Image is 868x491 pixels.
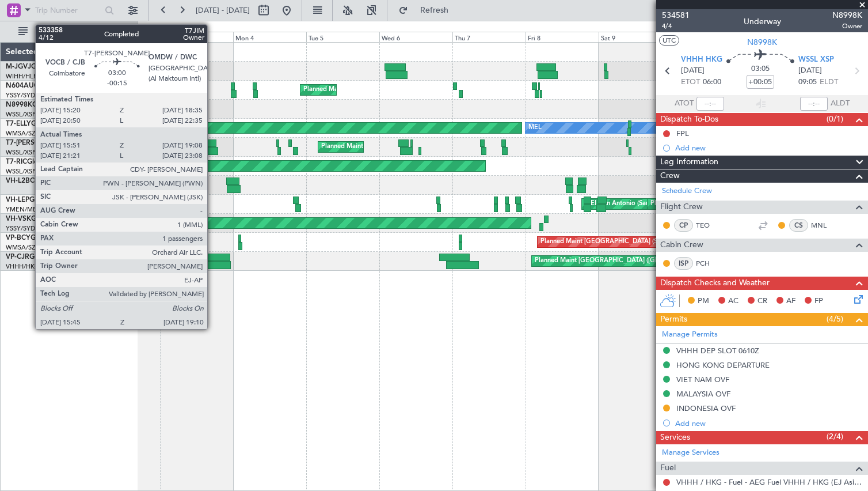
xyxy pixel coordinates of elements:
[676,346,759,356] div: VHHH DEP SLOT 0610Z
[599,32,672,42] div: Sat 9
[662,186,712,197] a: Schedule Crew
[827,313,843,325] span: (4/5)
[744,16,781,28] div: Underway
[681,77,700,88] span: ETOT
[681,65,705,77] span: [DATE]
[660,169,680,183] span: Crew
[303,81,437,99] div: Planned Maint Sydney ([PERSON_NAME] Intl)
[660,277,770,290] span: Dispatch Checks and Weather
[6,167,36,176] a: WSSL/XSP
[6,197,29,203] span: VH-LEP
[827,430,843,443] span: (2/4)
[662,447,719,459] a: Manage Services
[811,220,837,231] a: MNL
[6,262,40,271] a: VHHH/HKG
[674,257,693,270] div: ISP
[6,139,112,146] a: T7-[PERSON_NAME]Global 7500
[6,254,49,260] a: VP-CJRG-650
[675,418,862,428] div: Add new
[698,296,709,307] span: PM
[681,54,722,66] span: VHHH HKG
[675,143,862,153] div: Add new
[696,97,724,111] input: --:--
[35,2,101,19] input: Trip Number
[306,32,379,42] div: Tue 5
[662,329,718,341] a: Manage Permits
[6,205,41,214] a: YMEN/MEB
[6,216,31,222] span: VH-VSK
[660,201,703,214] span: Flight Crew
[585,195,687,213] div: MEL San Antonio (San Antonio Intl)
[6,101,71,108] a: N8998KGlobal 6000
[6,82,83,89] a: N604AUChallenger 604
[662,21,690,31] span: 4/4
[696,258,722,269] a: PCH
[674,219,693,232] div: CP
[696,220,722,231] a: TEO
[6,91,35,100] a: YSSY/SYD
[676,360,770,370] div: HONG KONG DEPARTURE
[728,296,738,307] span: AC
[160,32,233,42] div: Sun 3
[393,1,462,20] button: Refresh
[832,21,862,31] span: Owner
[820,77,838,88] span: ELDT
[6,120,51,127] a: T7-ELLYG-550
[789,219,808,232] div: CS
[6,224,35,233] a: YSSY/SYD
[6,197,68,203] a: VH-LEPGlobal 6000
[798,65,822,77] span: [DATE]
[321,138,435,156] div: Planned Maint Dubai (Al Maktoum Intl)
[6,129,40,138] a: WMSA/SZB
[662,9,690,21] span: 534581
[6,101,32,108] span: N8998K
[798,77,817,88] span: 09:05
[6,139,73,146] span: T7-[PERSON_NAME]
[6,216,94,222] a: VH-VSKGlobal Express XRS
[6,82,34,89] span: N604AU
[786,296,795,307] span: AF
[535,252,727,270] div: Planned Maint [GEOGRAPHIC_DATA] ([GEOGRAPHIC_DATA] Intl)
[6,72,37,81] a: WIHH/HLP
[139,23,159,33] div: [DATE]
[6,120,31,127] span: T7-ELLY
[757,296,767,307] span: CR
[831,98,850,109] span: ALDT
[676,375,729,384] div: VIET NAM OVF
[747,36,777,48] span: N8998K
[676,477,862,487] a: VHHH / HKG - Fuel - AEG Fuel VHHH / HKG (EJ Asia Only)
[703,77,721,88] span: 06:00
[379,32,452,42] div: Wed 6
[528,119,542,137] div: MEL
[6,177,30,184] span: VH-L2B
[6,148,36,157] a: WSSL/XSP
[233,32,306,42] div: Mon 4
[6,63,31,70] span: M-JGVJ
[30,28,121,36] span: All Aircraft
[410,6,459,14] span: Refresh
[660,239,703,252] span: Cabin Crew
[660,431,690,444] span: Services
[832,9,862,21] span: N8998K
[6,254,29,260] span: VP-CJR
[660,313,687,326] span: Permits
[6,158,66,165] a: T7-RICGlobal 6000
[660,156,718,169] span: Leg Information
[6,235,70,241] a: VP-BCYGlobal 5000
[196,5,250,16] span: [DATE] - [DATE]
[660,462,676,475] span: Fuel
[526,32,599,42] div: Fri 8
[798,54,834,66] span: WSSL XSP
[827,113,843,125] span: (0/1)
[6,110,36,119] a: WSSL/XSP
[540,233,809,251] div: Planned Maint [GEOGRAPHIC_DATA] (Sultan [PERSON_NAME] [PERSON_NAME] - Subang)
[452,32,526,42] div: Thu 7
[676,389,730,399] div: MALAYSIA OVF
[660,113,718,126] span: Dispatch To-Dos
[6,63,70,70] a: M-JGVJGlobal 5000
[6,235,31,241] span: VP-BCY
[6,158,27,165] span: T7-RIC
[6,243,40,252] a: WMSA/SZB
[676,129,689,138] div: FPL
[675,98,694,109] span: ATOT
